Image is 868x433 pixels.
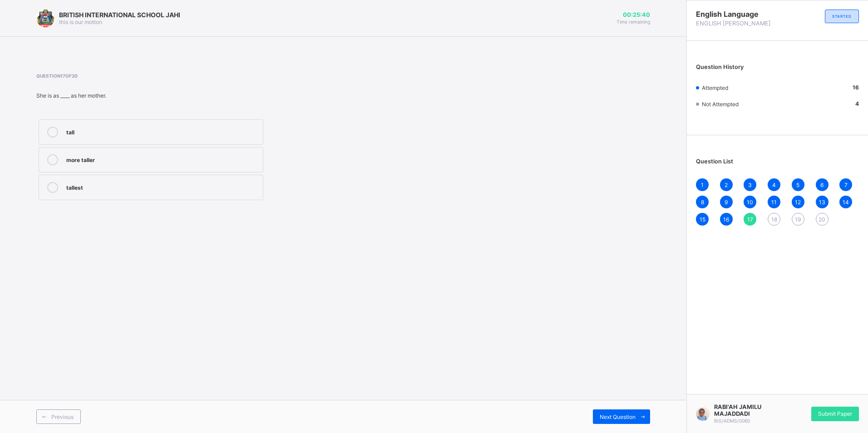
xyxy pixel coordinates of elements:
[819,199,825,206] span: 13
[696,20,778,27] span: ENGLISH [PERSON_NAME]
[700,216,705,223] span: 15
[725,199,728,206] span: 9
[616,11,650,18] span: 00:25:40
[714,403,778,417] span: RABI'AH JAMILU MAJADDADI
[36,92,419,99] div: She is as ____ as her mother.
[701,199,704,206] span: 8
[853,84,859,91] b: 16
[771,216,777,223] span: 18
[819,216,825,223] span: 20
[66,127,258,136] div: tall
[696,64,744,70] span: Question History
[59,19,102,25] span: this is our motton
[747,199,753,206] span: 10
[701,182,704,188] span: 1
[725,182,728,188] span: 2
[600,413,636,420] span: Next Question
[36,73,419,79] span: Question 17 of 20
[795,199,801,206] span: 12
[696,10,778,19] span: English Language
[51,413,74,420] span: Previous
[844,182,848,188] span: 7
[855,100,859,107] b: 4
[843,199,849,206] span: 14
[723,216,729,223] span: 16
[748,182,752,188] span: 3
[747,216,753,223] span: 17
[832,14,852,19] span: STARTED
[772,182,776,188] span: 4
[696,158,733,165] span: Question List
[714,418,750,423] span: BIS/ADMS/0060
[702,84,728,91] span: Attempted
[616,19,650,25] span: Time remaining
[818,410,852,417] span: Submit Paper
[820,182,824,188] span: 6
[771,199,777,206] span: 11
[59,11,180,19] span: BRITISH INTERNATIONAL SCHOOL JAHI
[796,182,799,188] span: 5
[66,154,258,163] div: more taller
[66,182,258,191] div: tallest
[795,216,801,223] span: 19
[702,101,739,108] span: Not Attempted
